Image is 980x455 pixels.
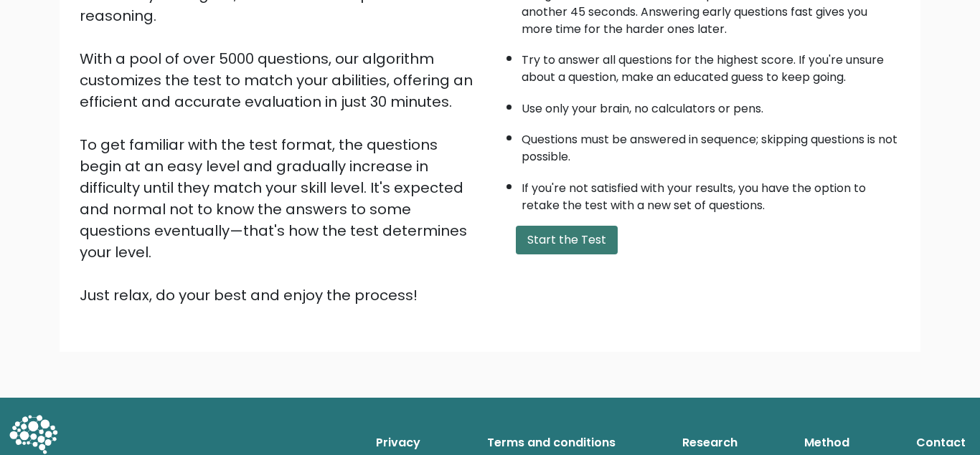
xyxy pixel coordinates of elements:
[522,93,900,118] li: Use only your brain, no calculators or pens.
[516,226,618,254] button: Start the Test
[522,173,900,214] li: If you're not satisfied with your results, you have the option to retake the test with a new set ...
[522,44,900,86] li: Try to answer all questions for the highest score. If you're unsure about a question, make an edu...
[522,124,900,166] li: Questions must be answered in sequence; skipping questions is not possible.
